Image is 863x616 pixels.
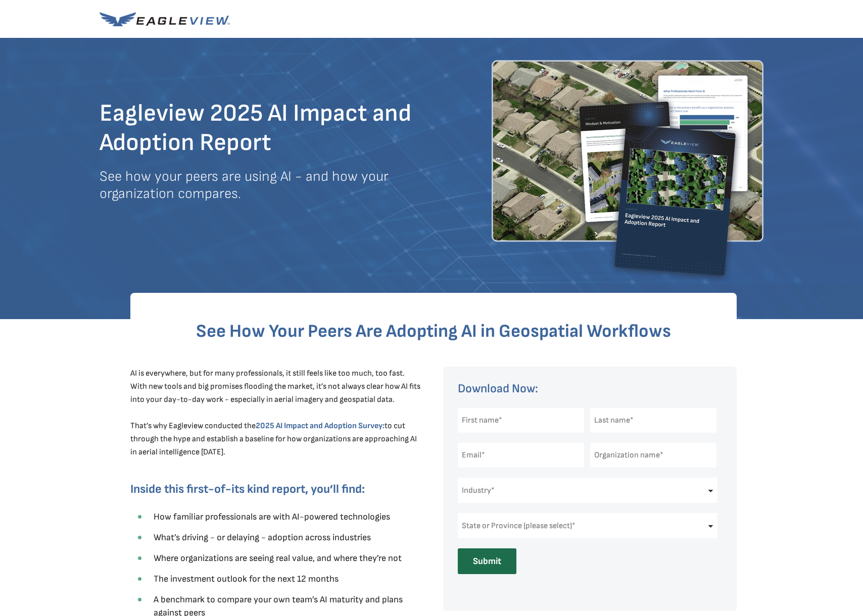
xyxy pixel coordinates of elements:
[130,369,420,431] span: AI is everywhere, but for many professionals, it still feels like too much, too fast. With new to...
[100,168,389,202] span: See how your peers are using AI - and how your organization compares.
[590,443,716,468] input: Organization name*
[154,532,371,543] span: What’s driving - or delaying - adoption across industries
[458,408,584,433] input: First name*
[458,381,538,396] span: Download Now:
[458,443,584,468] input: Email*
[154,553,402,563] span: Where organizations are seeing real value, and where they’re not
[154,574,339,584] span: The investment outlook for the next 12 months
[154,511,390,522] span: How familiar professionals are with AI-powered technologies
[130,482,365,496] span: Inside this first-of-its kind report, you’ll find:
[256,421,385,431] strong: 2025 AI Impact and Adoption Survey:
[196,321,671,342] span: See How Your Peers Are Adopting AI in Geospatial Workflows
[458,548,516,574] input: Submit
[590,408,716,433] input: Last name*
[100,99,411,157] span: Eagleview 2025 AI Impact and Adoption Report
[130,421,417,457] span: to cut through the hype and establish a baseline for how organizations are approaching AI in aeri...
